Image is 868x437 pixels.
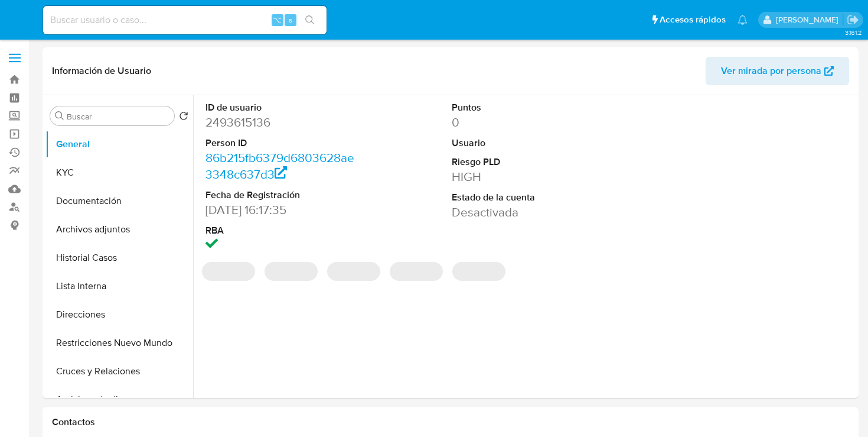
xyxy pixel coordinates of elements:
button: KYC [45,158,193,187]
button: Documentación [45,187,193,215]
a: Notificaciones [738,15,748,25]
button: Direcciones [45,300,193,329]
input: Buscar [67,111,169,122]
dt: Person ID [205,137,358,150]
h1: Información de Usuario [52,65,151,77]
button: Cruces y Relaciones [45,357,193,386]
button: search-icon [298,12,322,28]
h1: Contactos [52,416,849,428]
span: ⌥ [273,14,282,25]
input: Buscar usuario o caso... [43,12,327,28]
span: ‌ [452,262,505,281]
button: Ver mirada por persona [706,57,849,85]
dt: Riesgo PLD [452,156,604,169]
dt: RBA [205,224,358,237]
dd: 2493615136 [205,114,358,131]
span: Ver mirada por persona [721,57,821,85]
dd: Desactivada [452,204,604,221]
button: Lista Interna [45,272,193,300]
dd: [DATE] 16:17:35 [205,202,358,218]
p: stefania.bordes@mercadolibre.com [776,14,843,25]
a: 86b215fb6379d6803628ae3348c637d3 [205,149,354,183]
span: s [289,14,292,25]
span: ‌ [327,262,380,281]
button: Archivos adjuntos [45,215,193,244]
dd: HIGH [452,169,604,185]
span: ‌ [390,262,443,281]
button: Historial Casos [45,244,193,272]
button: Anticipos de dinero [45,386,193,414]
dd: 0 [452,114,604,131]
dt: ID de usuario [205,101,358,114]
span: ‌ [202,262,255,281]
dt: Estado de la cuenta [452,191,604,204]
button: Volver al orden por defecto [179,111,188,124]
span: ‌ [265,262,318,281]
button: Restricciones Nuevo Mundo [45,329,193,357]
span: Accesos rápidos [660,14,726,26]
dt: Usuario [452,137,604,150]
dt: Puntos [452,101,604,114]
a: Salir [847,14,859,26]
button: General [45,130,193,158]
dt: Fecha de Registración [205,189,358,202]
button: Buscar [55,111,64,121]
